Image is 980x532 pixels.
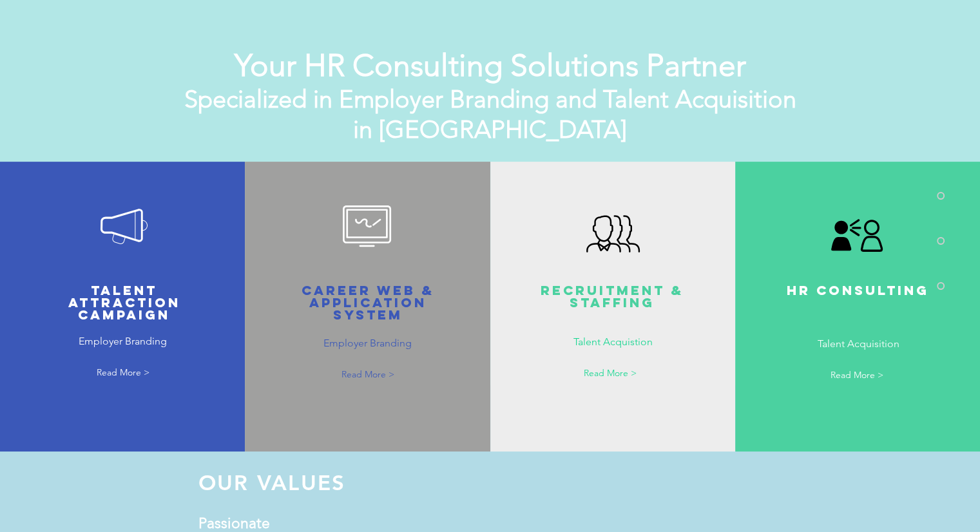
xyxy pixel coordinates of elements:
[830,369,883,382] span: Read More >
[184,84,796,144] span: Specialized in Employer Branding and Talent Acquisition in [GEOGRAPHIC_DATA]​
[79,335,167,347] span: Employer Branding
[787,282,929,298] span: HR Consulting
[235,47,746,84] span: Your HR Consulting Solutions Partner
[877,189,945,292] nav: Page
[341,368,394,381] span: Read More >
[302,282,434,323] span: Career Web & Application System
[72,361,174,384] a: Read More >
[323,337,412,349] span: Employer Branding
[584,367,637,380] span: Read More >
[97,366,149,379] span: Read More >
[817,337,899,350] span: Talent Acquisition
[68,282,180,323] span: Talent Attraction Campaign
[559,362,661,385] a: Read More >
[541,282,684,310] span: Recruitment & Staffing
[198,515,270,532] span: Passionate
[317,363,419,386] a: Read More >
[198,470,346,495] span: OUR VALUES
[573,336,653,348] span: Talent Acquistion
[805,364,907,386] a: Read More >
